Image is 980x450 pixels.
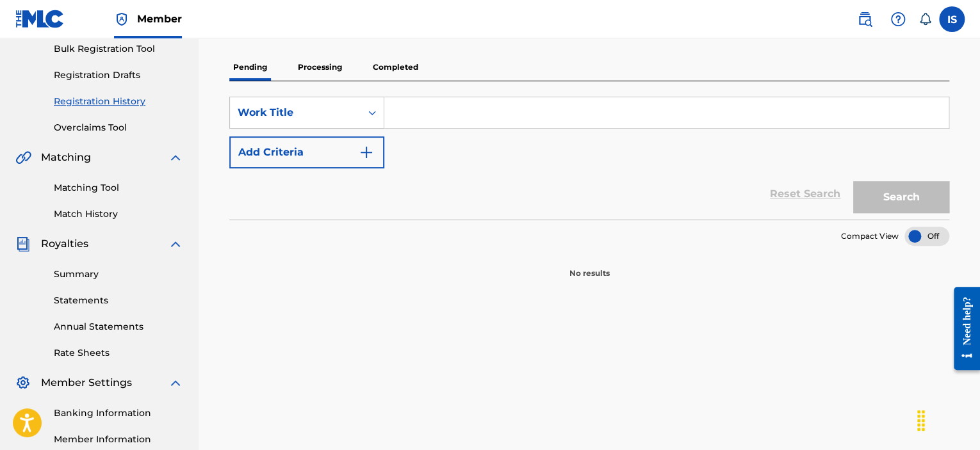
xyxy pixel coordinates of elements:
div: Перетащить [911,401,931,440]
img: expand [168,236,183,252]
p: Pending [229,54,271,81]
img: Top Rightsholder [114,12,129,27]
iframe: Chat Widget [916,389,980,450]
img: expand [168,150,183,165]
div: Notifications [919,13,931,26]
img: search [857,12,872,27]
a: Summary [54,268,183,281]
form: Search Form [229,97,949,220]
img: 9d2ae6d4665cec9f34b9.svg [359,145,374,160]
a: Matching Tool [54,181,183,195]
p: Processing [294,54,346,81]
a: Overclaims Tool [54,121,183,134]
button: Add Criteria [229,136,384,168]
iframe: Resource Center [944,277,980,380]
p: Completed [369,54,422,81]
a: Bulk Registration Tool [54,42,183,56]
div: Work Title [238,105,353,120]
span: Member Settings [41,375,132,390]
a: Statements [54,294,183,307]
span: Royalties [41,236,88,252]
img: Member Settings [15,375,31,390]
a: Registration History [54,95,183,108]
img: Royalties [15,236,31,252]
img: help [890,12,906,27]
span: Member [137,12,182,26]
span: Matching [41,150,91,165]
div: User Menu [939,6,965,32]
div: Help [885,6,911,32]
a: Rate Sheets [54,346,183,360]
img: expand [168,375,183,390]
span: Compact View [841,230,899,242]
a: Banking Information [54,406,183,420]
p: No results [569,252,610,279]
a: Match History [54,207,183,221]
a: Member Information [54,433,183,446]
a: Public Search [852,6,878,32]
img: Matching [15,150,31,165]
a: Registration Drafts [54,68,183,82]
img: MLC Logo [15,10,65,28]
div: Виджет чата [916,389,980,450]
a: Annual Statements [54,320,183,333]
